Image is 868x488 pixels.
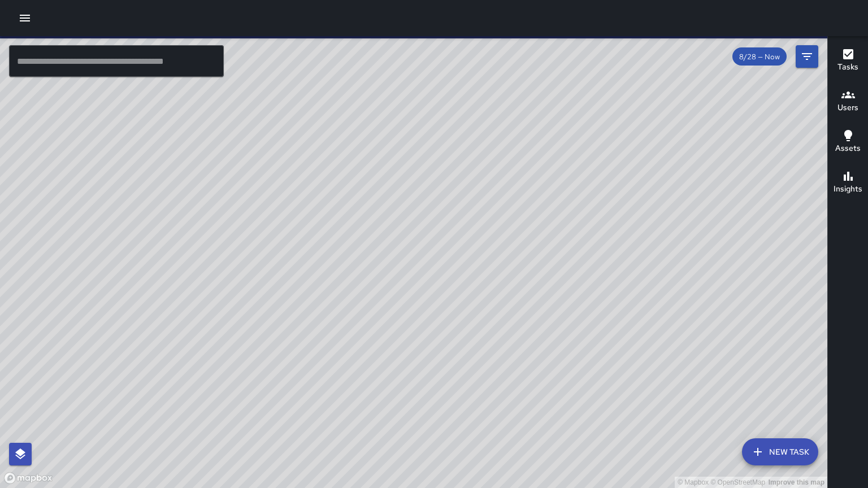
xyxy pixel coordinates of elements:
button: Tasks [828,41,868,81]
button: Users [828,81,868,122]
h6: Tasks [837,61,858,73]
h6: Assets [835,142,861,155]
button: Assets [828,122,868,163]
span: 8/28 — Now [732,52,787,62]
h6: Insights [834,183,862,195]
button: Insights [828,163,868,203]
button: New Task [742,438,818,465]
h6: Users [837,102,858,114]
button: Filters [796,45,818,68]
